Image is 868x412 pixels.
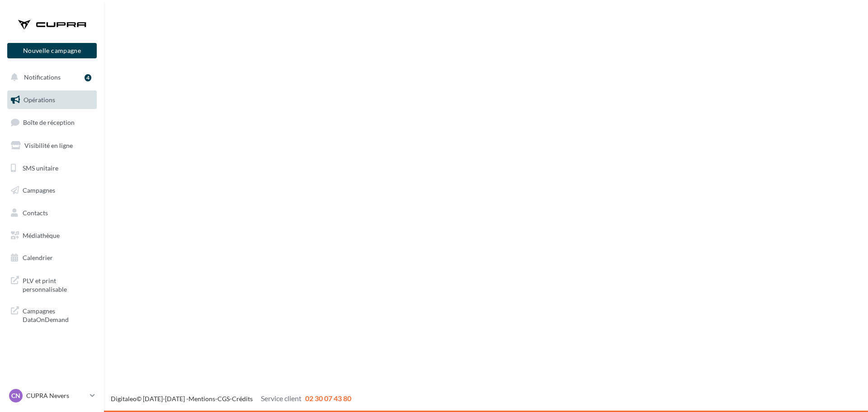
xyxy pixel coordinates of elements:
button: Nouvelle campagne [7,43,97,58]
span: Contacts [23,209,48,217]
a: PLV et print personnalisable [5,271,99,298]
span: Médiathèque [23,232,60,239]
a: Visibilité en ligne [5,136,99,155]
span: SMS unitaire [23,164,58,171]
span: PLV et print personnalisable [23,275,93,294]
span: Service client [261,394,302,403]
a: Calendrier [5,248,99,267]
a: Campagnes DataOnDemand [5,301,99,328]
a: Médiathèque [5,226,99,245]
span: 02 30 07 43 80 [305,394,351,403]
span: Campagnes DataOnDemand [23,305,93,324]
span: Notifications [24,73,61,81]
a: Crédits [232,395,253,403]
span: Opérations [24,96,55,104]
a: Campagnes [5,181,99,200]
a: Contacts [5,204,99,223]
a: Opérations [5,90,99,109]
button: Notifications 4 [5,68,95,87]
a: Digitaleo [111,395,137,403]
span: Visibilité en ligne [24,142,73,149]
p: CUPRA Nevers [26,391,86,400]
span: CN [11,391,20,400]
a: Mentions [189,395,215,403]
span: © [DATE]-[DATE] - - - [111,395,351,403]
a: CGS [217,395,230,403]
a: SMS unitaire [5,159,99,178]
span: Campagnes [23,186,55,194]
span: Boîte de réception [23,118,75,126]
span: Calendrier [23,254,53,261]
a: CN CUPRA Nevers [7,387,97,404]
div: 4 [85,74,91,81]
a: Boîte de réception [5,113,99,132]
